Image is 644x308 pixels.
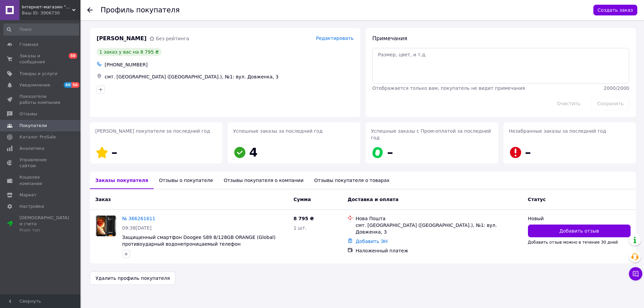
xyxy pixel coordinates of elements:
[528,225,631,237] button: Добавить отзыв
[309,172,395,189] div: Отзывы покупателя о товарах
[19,42,38,48] span: Главная
[96,215,116,236] img: Фото товару
[19,227,69,233] div: Prom топ
[528,215,631,222] div: Новый
[122,225,152,231] span: 09:38[DATE]
[293,225,307,231] span: 1 шт.
[528,240,618,245] span: Добавить отзыв можно в течение 30 дней
[371,128,491,140] span: Успешные заказы с Пром-оплатой за последний год
[87,7,93,13] div: Вернуться назад
[356,215,522,222] div: Нова Пошта
[293,197,311,202] span: Сумма
[19,134,56,140] span: Каталог ProSale
[97,48,162,56] div: 1 заказ у вас на 8 795 ₴
[90,172,154,189] div: Заказы покупателя
[356,222,522,235] div: смт. [GEOGRAPHIC_DATA] ([GEOGRAPHIC_DATA].), №1: вул. Довженка, 3
[19,157,62,169] span: Управление сайтом
[19,203,44,209] span: Настройки
[19,145,44,151] span: Аналитика
[122,216,155,221] a: № 366261611
[64,82,71,88] span: 60
[3,23,79,36] input: Поиск
[249,145,258,159] span: 4
[156,36,189,41] span: Без рейтинга
[509,128,606,134] span: Незабранные заказы за последний год
[528,197,546,202] span: Статус
[233,128,323,134] span: Успешные заказы за последний год
[69,53,77,59] span: 50
[347,197,398,202] span: Доставка и оплата
[103,72,355,81] div: смт. [GEOGRAPHIC_DATA] ([GEOGRAPHIC_DATA].), №1: вул. Довженка, 3
[95,197,111,202] span: Заказ
[19,71,57,77] span: Товары и услуги
[593,5,637,15] button: Создать заказ
[19,111,37,117] span: Отзывы
[19,192,37,198] span: Маркет
[387,145,393,159] span: –
[101,6,180,14] h1: Профиль покупателя
[103,60,355,69] div: [PHONE_NUMBER]
[111,145,117,159] span: –
[90,271,175,285] button: Удалить профиль покупателя
[629,267,642,281] button: Чат с покупателем
[19,53,62,65] span: Заказы и сообщения
[356,239,387,244] a: Добавить ЭН
[293,216,314,221] span: 8 795 ₴
[71,82,79,88] span: 56
[154,172,218,189] div: Отзывы о покупателе
[97,35,147,43] span: [PERSON_NAME]
[95,215,117,237] a: Фото товару
[19,82,50,88] span: Уведомления
[356,247,522,254] div: Наложенный платеж
[95,128,210,134] span: [PERSON_NAME] покупателя за последний год
[19,174,62,186] span: Кошелек компании
[22,10,80,16] div: Ваш ID: 3906730
[372,85,525,91] span: Отображается только вам, покупатель не видит примечания
[19,123,47,129] span: Покупатели
[316,36,354,41] span: Редактировать
[218,172,309,189] div: Отзывы покупателя о компании
[122,235,275,247] a: Защищенный смартфон Doogee S89 8/128GB ORANGE (Global) противоударный водонепроницаемый телефон
[22,4,72,10] span: Інтернет-магазин "Гаджети"
[525,145,531,159] span: –
[19,94,62,106] span: Показатели работы компании
[604,85,629,91] span: 2000 / 2000
[559,228,599,234] span: Добавить отзыв
[19,215,69,233] span: [DEMOGRAPHIC_DATA] и счета
[372,35,407,42] span: Примечания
